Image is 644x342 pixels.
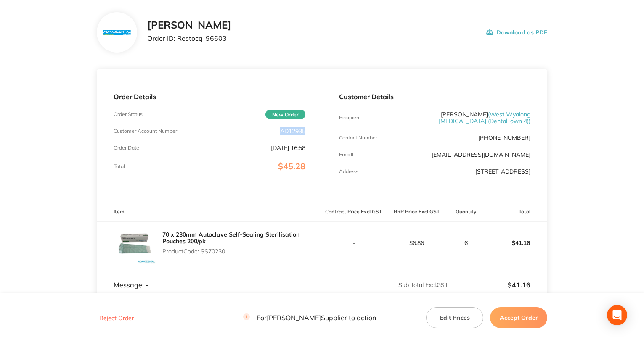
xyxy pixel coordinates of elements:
[278,161,305,171] span: $45.28
[386,239,448,246] p: $6.86
[339,152,353,158] p: Emaill
[385,202,448,222] th: RRP Price Excl. GST
[147,34,231,42] p: Order ID: Restocq- 96603
[339,115,361,121] p: Recipient
[403,111,530,124] p: [PERSON_NAME]
[97,314,136,322] button: Reject Order
[339,168,358,174] p: Address
[103,30,130,35] img: N3hiYW42Mg
[607,305,627,325] div: Open Intercom Messenger
[280,128,305,134] p: AD12935
[449,281,531,289] p: $41.16
[322,202,385,222] th: Contract Price Excl. GST
[114,111,143,117] p: Order Status
[114,222,156,264] img: aGV1NndmeA
[475,168,530,175] p: [STREET_ADDRESS]
[432,151,530,158] a: [EMAIL_ADDRESS][DOMAIN_NAME]
[448,202,485,222] th: Quantity
[490,307,547,328] button: Accept Order
[323,239,385,246] p: -
[147,19,231,31] h2: [PERSON_NAME]
[439,110,530,125] span: ( West Wyalong [MEDICAL_DATA] (DentalTown 4) )
[478,134,530,141] p: [PHONE_NUMBER]
[449,239,484,246] p: 6
[426,307,483,328] button: Edit Prices
[339,93,531,100] p: Customer Details
[162,248,322,255] p: Product Code: SS70230
[339,135,377,141] p: Contact Number
[271,145,305,151] p: [DATE] 16:58
[97,202,322,222] th: Item
[484,202,547,222] th: Total
[114,163,125,169] p: Total
[485,233,547,253] p: $41.16
[114,93,305,100] p: Order Details
[243,314,376,322] p: For [PERSON_NAME] Supplier to action
[114,145,139,151] p: Order Date
[265,110,305,119] span: New Order
[486,19,547,45] button: Download as PDF
[162,231,299,245] a: 70 x 230mm Autoclave Self-Sealing Sterilisation Pouches 200/pk
[97,264,322,289] td: Message: -
[114,128,177,134] p: Customer Account Number
[323,281,448,288] p: Sub Total Excl. GST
